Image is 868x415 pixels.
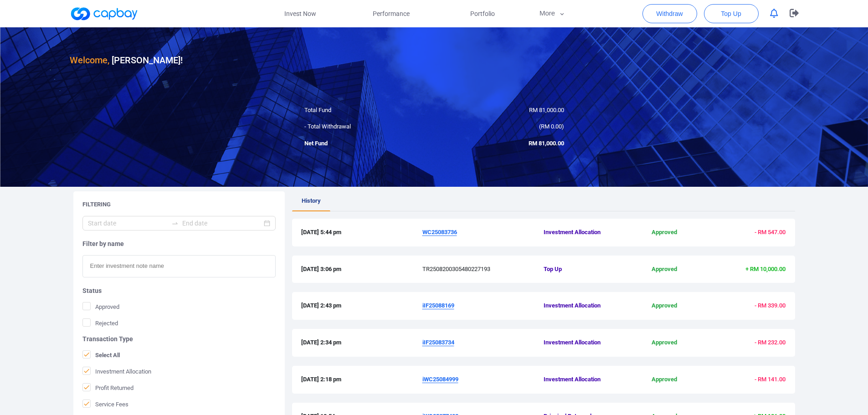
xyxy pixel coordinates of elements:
span: Approved [624,228,705,237]
span: Investment Allocation [544,375,624,384]
h3: [PERSON_NAME] ! [70,53,183,67]
span: Select All [82,350,120,359]
span: Profit Returned [82,383,134,392]
span: [DATE] 2:34 pm [301,338,422,348]
span: swap-right [171,220,179,227]
u: WC25083736 [422,229,457,236]
div: Total Fund [298,106,434,115]
h5: Status [82,287,276,295]
span: [DATE] 2:43 pm [301,301,422,311]
span: to [171,220,179,227]
span: - RM 141.00 [755,376,786,383]
span: Top Up [721,9,741,18]
span: Welcome, [70,55,109,66]
span: RM 81,000.00 [529,107,564,113]
span: RM 0.00 [541,123,562,130]
span: Investment Allocation [82,367,151,376]
span: Approved [624,301,705,311]
span: TR2508200305480227193 [422,265,544,274]
span: Performance [373,9,410,19]
span: RM 81,000.00 [529,140,564,147]
h5: Filtering [82,200,111,209]
span: Approved [624,338,705,348]
input: End date [182,218,262,228]
span: Investment Allocation [544,301,624,311]
button: Withdraw [642,4,697,23]
input: Enter investment note name [82,255,276,277]
u: iIF25083734 [422,339,454,346]
span: Service Fees [82,400,128,409]
h5: Transaction Type [82,335,276,343]
input: Start date [88,218,168,228]
span: Investment Allocation [544,338,624,348]
span: Approved [624,375,705,384]
u: iIF25088169 [422,302,454,309]
span: + RM 10,000.00 [745,266,786,272]
span: Rejected [82,318,118,328]
div: - Total Withdrawal [298,122,434,132]
button: Top Up [704,4,759,23]
span: [DATE] 5:44 pm [301,228,422,237]
div: Net Fund [298,139,434,149]
span: - RM 547.00 [755,229,786,236]
span: - RM 339.00 [755,302,786,309]
span: Top Up [544,265,624,274]
span: History [302,197,321,204]
span: Portfolio [470,9,495,19]
h5: Filter by name [82,240,276,248]
span: Investment Allocation [544,228,624,237]
span: [DATE] 3:06 pm [301,265,422,274]
u: iWC25084999 [422,376,458,383]
div: ( ) [434,122,571,132]
span: Approved [624,265,705,274]
span: [DATE] 2:18 pm [301,375,422,384]
span: - RM 232.00 [755,339,786,346]
span: Approved [82,302,119,311]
